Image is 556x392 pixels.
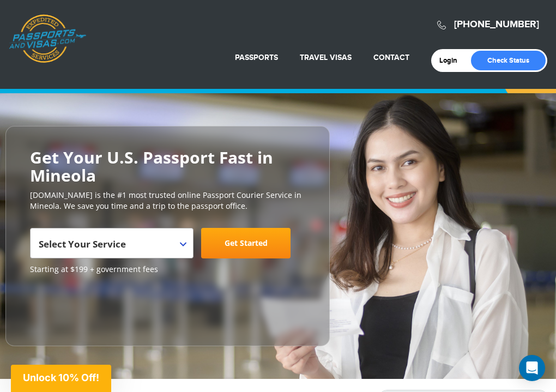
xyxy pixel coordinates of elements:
span: Starting at $199 + government fees [30,264,305,275]
a: Contact [373,53,409,62]
div: Unlock 10% Off! [11,365,111,392]
div: Open Intercom Messenger [519,355,545,381]
span: Select Your Service [39,238,126,250]
span: Unlock 10% Off! [23,372,99,383]
iframe: Customer reviews powered by Trustpilot [30,280,112,335]
p: [DOMAIN_NAME] is the #1 most trusted online Passport Courier Service in Mineola. We save you time... [30,190,305,212]
a: Passports [235,53,278,62]
a: Travel Visas [300,53,352,62]
a: Check Status [471,51,546,70]
span: Select Your Service [39,232,182,263]
a: Passports & [DOMAIN_NAME] [9,14,86,63]
a: [PHONE_NUMBER] [454,19,539,31]
span: Select Your Service [30,228,194,258]
a: Get Started [201,228,291,258]
h2: Get Your U.S. Passport Fast in Mineola [30,148,305,184]
a: Login [439,56,465,65]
